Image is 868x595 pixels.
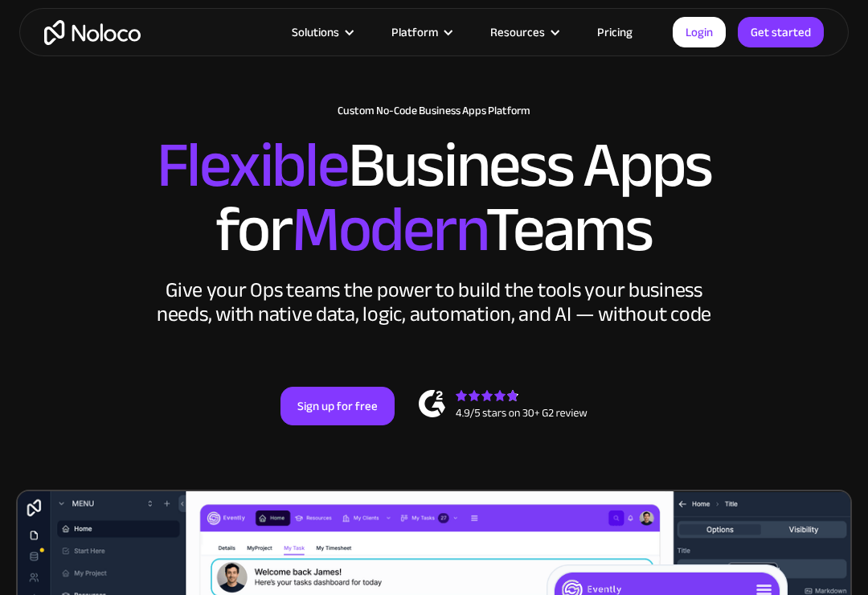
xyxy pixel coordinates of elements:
div: Resources [490,22,545,43]
span: Flexible [157,105,348,225]
div: Resources [470,22,577,43]
a: Login [673,17,726,47]
div: Platform [391,22,438,43]
a: Pricing [577,22,653,43]
span: Modern [292,170,485,289]
div: Solutions [292,22,339,43]
h2: Business Apps for Teams [16,133,852,262]
div: Solutions [272,22,371,43]
a: Get started [738,17,824,47]
div: Platform [371,22,470,43]
div: Give your Ops teams the power to build the tools your business needs, with native data, logic, au... [153,278,715,326]
a: Sign up for free [280,387,395,425]
h1: Custom No-Code Business Apps Platform [16,105,852,117]
a: home [44,20,141,45]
